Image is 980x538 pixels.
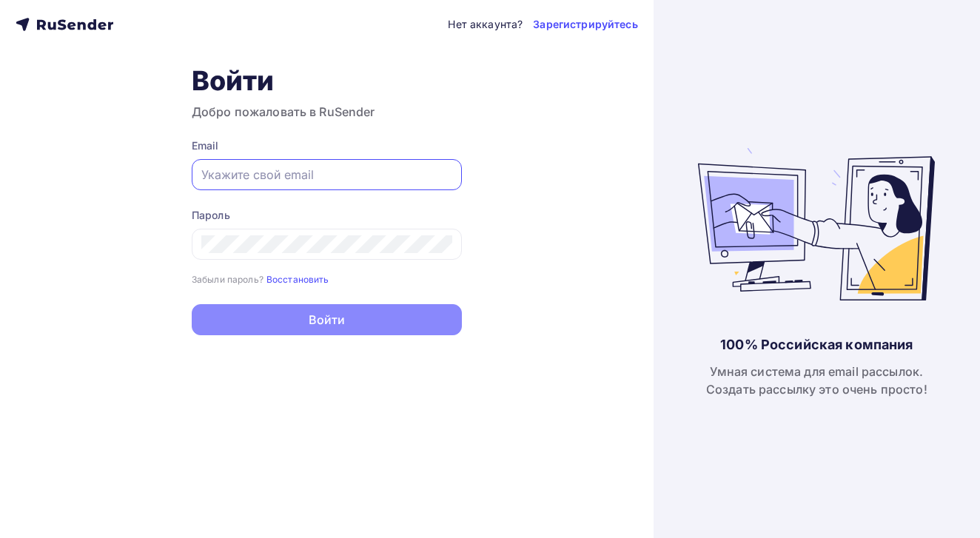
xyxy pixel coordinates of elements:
button: Войти [192,304,462,335]
div: Email [192,138,462,153]
a: Восстановить [266,272,329,285]
h1: Войти [192,64,462,97]
a: Зарегистрируйтесь [533,17,637,32]
div: 100% Российская компания [720,336,913,354]
div: Умная система для email рассылок. Создать рассылку это очень просто! [706,363,927,398]
input: Укажите свой email [201,166,452,184]
small: Забыли пароль? [192,274,264,285]
div: Пароль [192,208,462,223]
h3: Добро пожаловать в RuSender [192,103,462,121]
div: Нет аккаунта? [448,17,523,32]
small: Восстановить [266,274,329,285]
